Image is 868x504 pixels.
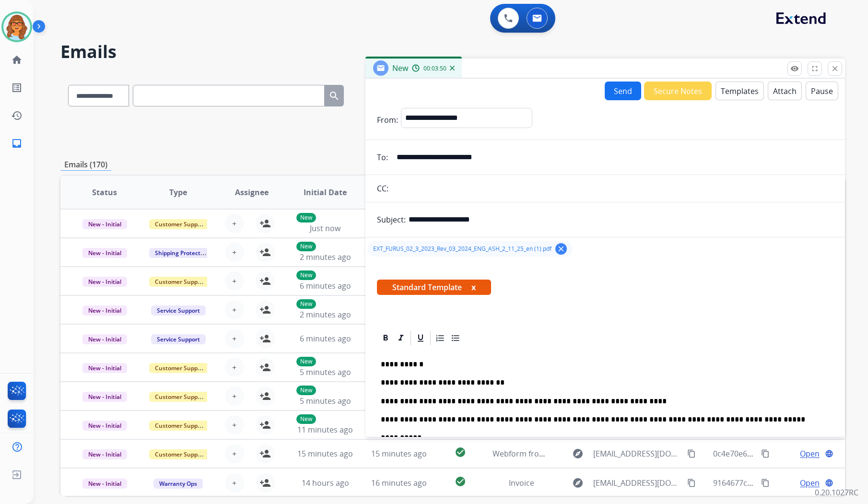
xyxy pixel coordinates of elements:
p: New [296,213,316,223]
span: New - Initial [82,219,127,229]
button: + [225,387,244,406]
span: 6 minutes ago [300,333,351,344]
button: Pause [806,82,838,100]
p: New [296,299,316,309]
span: Customer Support [149,421,211,431]
button: + [225,329,244,348]
button: + [225,271,244,291]
mat-icon: inbox [11,138,23,149]
mat-icon: content_copy [761,479,770,487]
mat-icon: clear [557,245,565,253]
span: + [232,362,236,373]
span: + [232,477,236,489]
button: + [225,214,244,233]
mat-icon: remove_red_eye [790,64,799,73]
div: Italic [394,331,408,345]
p: CC: [377,183,388,194]
mat-icon: person_add [259,448,271,459]
span: Assignee [235,187,269,198]
button: + [225,300,244,319]
span: New - Initial [82,277,127,287]
span: New - Initial [82,363,127,373]
p: Subject: [377,214,406,225]
button: + [225,243,244,262]
button: Secure Notes [644,82,712,100]
button: x [471,281,476,293]
span: 0c4e70e6-deed-4788-b525-69072330e479 [713,448,862,459]
span: New - Initial [82,248,127,258]
mat-icon: explore [572,477,584,489]
mat-icon: language [825,479,833,487]
span: Service Support [151,305,206,316]
mat-icon: person_add [259,477,271,489]
mat-icon: close [831,64,839,73]
span: + [232,218,236,229]
div: Underline [413,331,428,345]
mat-icon: person_add [259,362,271,373]
span: New - Initial [82,334,127,344]
p: New [296,414,316,424]
mat-icon: language [825,449,833,458]
span: Type [169,187,187,198]
span: 2 minutes ago [300,252,351,262]
span: Shipping Protection [149,248,215,258]
span: 9164677c-4e44-4000-b1e3-deabe7f6b34f [713,478,858,488]
p: Emails (170) [60,159,111,171]
mat-icon: explore [572,448,584,459]
p: 0.20.1027RC [815,487,858,498]
mat-icon: check_circle [455,476,466,487]
mat-icon: list_alt [11,82,23,94]
mat-icon: person_add [259,419,271,431]
button: + [225,473,244,492]
span: + [232,246,236,258]
span: Just now [310,223,340,234]
button: + [225,444,244,463]
mat-icon: person_add [259,390,271,402]
span: Warranty Ops [153,479,203,489]
span: 15 minutes ago [371,448,427,459]
span: Customer Support [149,219,211,229]
span: + [232,390,236,402]
span: Customer Support [149,449,211,459]
mat-icon: content_copy [761,449,770,458]
span: EXT_FURUS_02_3_2023_Rev_03_2024_ENG_ASH_2_11_25_en (1).pdf [373,245,551,253]
span: Standard Template [377,280,491,295]
span: New - Initial [82,449,127,459]
mat-icon: person_add [259,333,271,344]
span: Open [800,448,820,459]
mat-icon: fullscreen [810,64,819,73]
span: Status [92,187,117,198]
span: 00:03:50 [423,65,446,72]
span: Customer Support [149,392,211,402]
span: + [232,304,236,316]
span: Invoice [509,478,534,488]
span: New - Initial [82,305,127,316]
mat-icon: search [328,90,340,102]
span: Open [800,477,820,489]
span: 5 minutes ago [300,367,351,377]
button: Send [605,82,641,100]
span: New - Initial [82,421,127,431]
mat-icon: person_add [259,304,271,316]
span: New - Initial [82,479,127,489]
div: Ordered List [433,331,447,345]
span: Customer Support [149,363,211,373]
span: Webform from [EMAIL_ADDRESS][DOMAIN_NAME] on [DATE] [493,448,710,459]
h2: Emails [60,42,845,61]
span: 6 minutes ago [300,281,351,291]
p: New [296,270,316,280]
span: 11 minutes ago [297,424,353,435]
span: Customer Support [149,277,211,287]
span: Service Support [151,334,206,344]
button: + [225,415,244,434]
div: Bold [378,331,393,345]
button: Templates [716,82,764,100]
span: 16 minutes ago [371,478,427,488]
p: To: [377,152,388,163]
p: New [296,242,316,251]
span: + [232,275,236,287]
p: New [296,357,316,366]
mat-icon: person_add [259,246,271,258]
mat-icon: check_circle [455,446,466,458]
span: [EMAIL_ADDRESS][DOMAIN_NAME] [593,448,682,459]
